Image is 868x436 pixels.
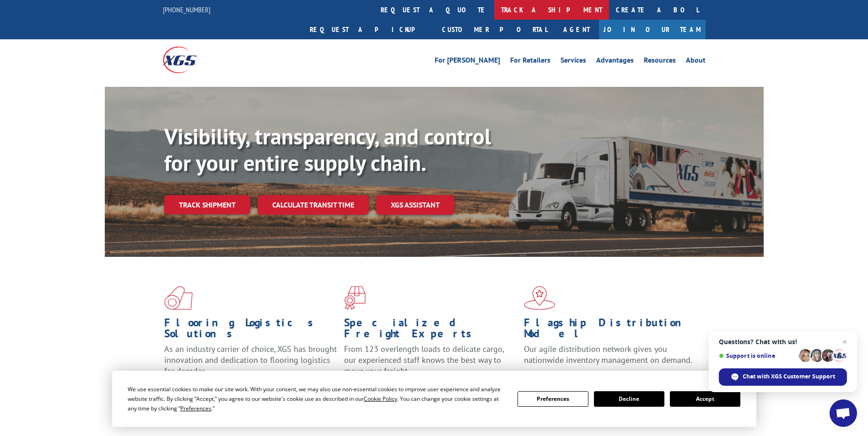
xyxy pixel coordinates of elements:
[164,317,337,344] h1: Flooring Logistics Solutions
[594,391,664,407] button: Decline
[303,20,435,39] a: Request a pickup
[599,20,706,39] a: Join Our Team
[686,57,706,67] a: About
[719,352,796,359] span: Support is online
[344,317,517,344] h1: Specialized Freight Experts
[164,344,337,376] span: As an industry carrier of choice, XGS has brought innovation and dedication to flooring logistics...
[344,344,517,384] p: From 123 overlength loads to delicate cargo, our experienced staff knows the best way to move you...
[164,195,250,214] a: Track shipment
[719,338,847,346] span: Questions? Chat with us!
[164,122,491,177] b: Visibility, transparency, and control for your entire supply chain.
[561,57,586,67] a: Services
[163,5,210,14] a: [PHONE_NUMBER]
[743,372,835,381] span: Chat with XGS Customer Support
[435,20,554,39] a: Customer Portal
[344,286,366,310] img: xgs-icon-focused-on-flooring-red
[112,371,756,427] div: Cookie Consent Prompt
[435,57,500,67] a: For [PERSON_NAME]
[644,57,676,67] a: Resources
[180,404,211,412] span: Preferences
[364,395,397,403] span: Cookie Policy
[518,391,588,407] button: Preferences
[830,399,857,427] a: Open chat
[164,286,193,310] img: xgs-icon-total-supply-chain-intelligence-red
[596,57,634,67] a: Advantages
[510,57,550,67] a: For Retailers
[524,344,692,365] span: Our agile distribution network gives you nationwide inventory management on demand.
[376,195,454,215] a: XGS ASSISTANT
[524,286,555,310] img: xgs-icon-flagship-distribution-model-red
[554,20,599,39] a: Agent
[670,391,740,407] button: Accept
[128,384,507,413] div: We use essential cookies to make our site work. With your consent, we may also use non-essential ...
[524,317,697,344] h1: Flagship Distribution Model
[719,368,847,386] span: Chat with XGS Customer Support
[258,195,369,215] a: Calculate transit time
